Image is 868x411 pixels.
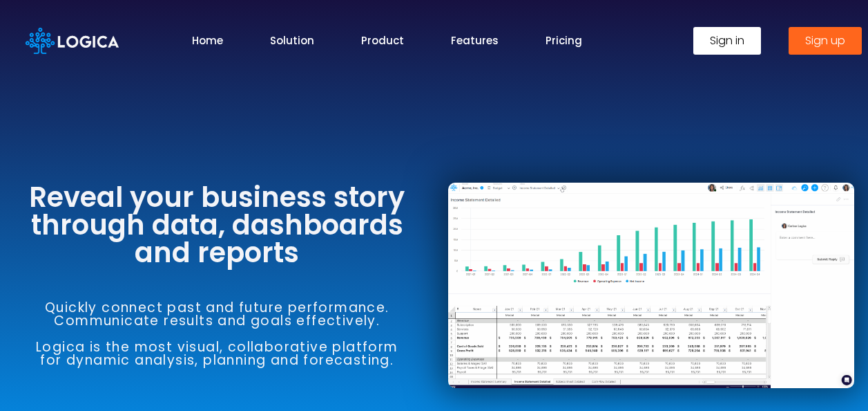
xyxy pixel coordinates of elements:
span: Sign up [805,35,845,46]
a: Sign up [789,27,862,55]
img: Logica [26,28,119,54]
a: Solution [270,33,314,48]
a: Sign in [693,27,761,55]
a: Features [451,33,499,48]
span: Sign in [710,35,744,46]
a: Home [192,33,223,48]
a: Logica [26,32,119,48]
a: Pricing [546,33,582,48]
a: Product [361,33,404,48]
h6: Quickly connect past and future performance. Communicate results and goals effectively. Logica is... [14,301,421,367]
h3: Reveal your business story through data, dashboards and reports [14,183,421,266]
